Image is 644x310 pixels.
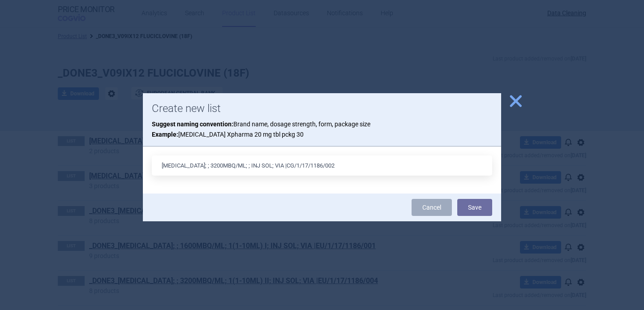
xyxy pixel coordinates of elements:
[457,199,492,216] button: Save
[152,121,233,128] strong: Suggest naming convention:
[152,155,492,176] input: List name
[412,199,452,216] a: Cancel
[152,131,178,138] strong: Example:
[152,119,492,139] p: Brand name, dosage strength, form, package size [MEDICAL_DATA] Xpharma 20 mg tbl pckg 30
[152,102,492,115] h1: Create new list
